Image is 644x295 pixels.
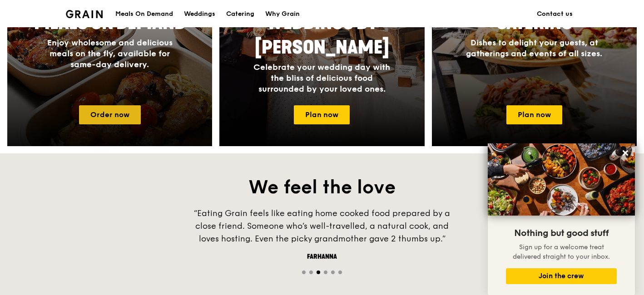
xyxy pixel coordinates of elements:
button: Close [618,146,633,160]
div: Weddings [184,0,215,28]
span: Nothing but good stuff [514,228,609,239]
div: “Eating Grain feels like eating home cooked food prepared by a close friend. Someone who’s well-t... [186,207,458,245]
a: Plan now [506,105,562,124]
a: Plan now [294,105,350,124]
span: Enjoy wholesome and delicious meals on the fly, available for same-day delivery. [47,38,173,69]
div: Meals On Demand [115,0,173,28]
img: Grain [66,10,103,18]
span: Go to slide 5 [331,270,335,274]
span: Go to slide 1 [302,270,306,274]
span: Dishes to delight your guests, at gatherings and events of all sizes. [466,38,602,59]
div: Farhanna [186,252,458,261]
a: Catering [221,0,260,28]
span: Go to slide 2 [309,270,313,274]
a: Contact us [531,0,578,28]
span: Go to slide 4 [324,270,327,274]
div: Why Grain [265,0,300,28]
span: Sign up for a welcome treat delivered straight to your inbox. [513,243,610,261]
img: DSC07876-Edit02-Large.jpeg [488,143,635,216]
a: Weddings [178,0,221,28]
div: Catering [226,0,254,28]
a: Order now [79,105,141,124]
span: Celebrate your wedding day with the bliss of delicious food surrounded by your loved ones. [253,62,390,94]
a: Why Grain [260,0,305,28]
span: Go to slide 6 [338,270,342,274]
span: Go to slide 3 [317,270,320,274]
button: Join the crew [506,268,617,284]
